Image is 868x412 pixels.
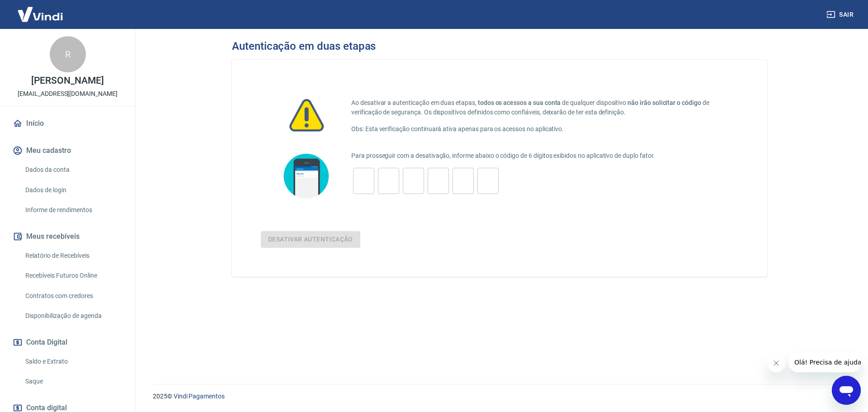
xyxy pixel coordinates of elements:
[11,114,124,133] a: Início
[50,36,86,72] div: R
[11,227,124,246] button: Meus recebíveis
[279,150,333,202] img: A ativação da autenticação em duas etapas no portal Vindi NÃO ATIVA este recurso de segurança par...
[11,332,124,352] button: Conta Digital
[22,352,124,371] a: Saldo e Extrato
[789,352,861,372] iframe: Mensagem da empresa
[22,181,124,199] a: Dados de login
[22,246,124,265] a: Relatório de Recebíveis
[22,161,124,179] a: Dados da conta
[22,307,124,325] a: Disponibilização de agenda
[153,392,846,401] p: 2025 ©
[18,89,118,99] p: [EMAIL_ADDRESS][DOMAIN_NAME]
[832,376,861,405] iframe: Botão para abrir a janela de mensagens
[351,98,738,117] p: Ao desativar a autenticação em duas etapas, de qualquer dispositivo de verificação de segurança. ...
[825,6,857,23] button: Sair
[767,354,785,372] iframe: Fechar mensagem
[11,0,70,28] img: Vindi
[351,124,738,134] p: Obs: Esta verificação continuará ativa apenas para os acessos no aplicativo.
[351,151,738,161] p: Para prosseguir com a desativação, informe abaixo o código de 6 dígitos exibidos no aplicativo de...
[11,141,124,161] button: Meu cadastro
[22,266,124,285] a: Recebíveis Futuros Online
[478,99,561,106] span: todos os acessos a sua conta
[22,372,124,391] a: Saque
[5,6,76,14] span: Olá! Precisa de ajuda?
[22,201,124,219] a: Informe de rendimentos
[627,99,701,106] span: não irão solicitar o código
[22,287,124,305] a: Contratos com credores
[31,76,104,85] p: [PERSON_NAME]
[232,40,376,52] h3: Autenticação em duas etapas
[174,393,225,400] a: Vindi Pagamentos
[279,89,333,143] img: Ao desativar a autenticação em duas etapas, todos os acessos a sua conta de qualquer dispositivo ...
